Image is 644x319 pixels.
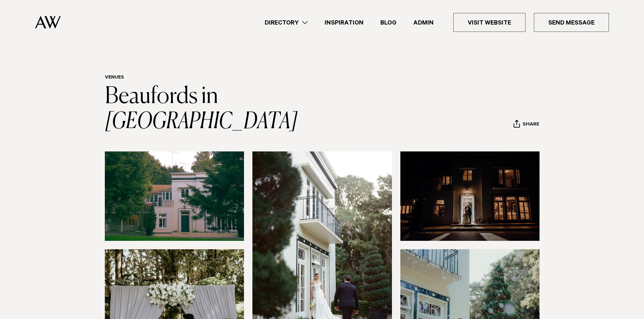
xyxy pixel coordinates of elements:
[400,151,540,241] img: Wedding couple at night in front of homestead
[316,18,372,27] a: Inspiration
[372,18,405,27] a: Blog
[513,120,540,130] button: Share
[105,86,298,133] a: Beaufords in [GEOGRAPHIC_DATA]
[105,151,244,241] img: Historic homestead at Beaufords in Totara Park
[35,16,61,29] img: Auckland Weddings Logo
[256,18,316,27] a: Directory
[534,13,609,32] a: Send Message
[453,13,526,32] a: Visit Website
[405,18,442,27] a: Admin
[523,122,539,128] span: Share
[105,75,124,81] a: Venues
